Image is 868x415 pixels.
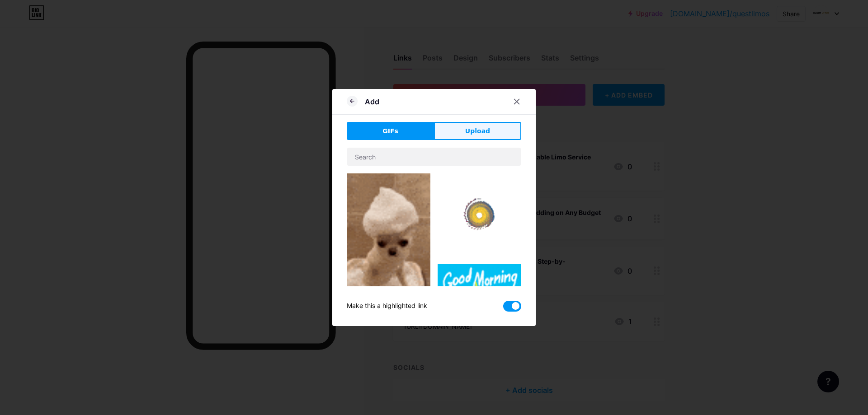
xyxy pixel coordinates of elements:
[347,148,521,166] input: Search
[347,301,427,312] div: Make this a highlighted link
[438,173,521,257] img: Gihpy
[382,126,398,136] span: GIFs
[365,96,379,107] div: Add
[465,126,490,136] span: Upload
[347,122,434,140] button: GIFs
[438,264,521,348] img: Gihpy
[434,122,521,140] button: Upload
[347,173,430,322] img: Gihpy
